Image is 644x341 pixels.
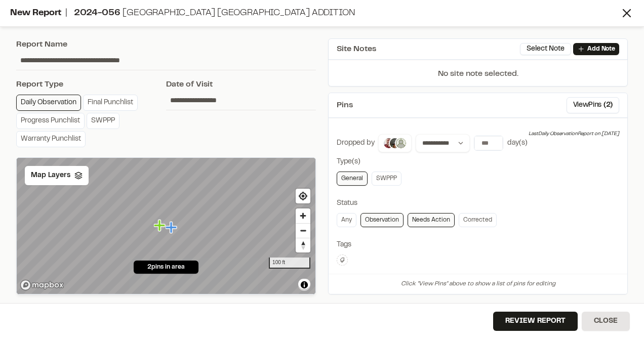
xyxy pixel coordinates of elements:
p: No site note selected. [329,68,627,86]
img: Shawna Hesson [395,137,407,149]
a: General [337,172,368,186]
span: 2 pins in area [147,263,185,272]
img: Jason Luttrell [383,137,395,149]
span: Reset bearing to north [296,238,310,252]
span: Zoom out [296,224,310,238]
div: Date of Visit [166,78,316,91]
span: 2024-056 [74,9,120,17]
button: Reset bearing to north [296,238,310,252]
button: Jason Luttrell, Maurice. T. Burries Sr., Shawna Hesson [378,134,412,152]
span: Pins [337,99,353,111]
div: Report Type [16,78,166,91]
p: Add Note [587,45,615,54]
div: Status [337,198,619,209]
span: Site Notes [337,43,376,55]
a: Final Punchlist [83,95,138,111]
button: Find my location [296,189,310,203]
div: Map marker [154,219,167,232]
a: Corrected [459,213,497,227]
div: Dropped by [337,138,375,149]
button: Zoom in [296,208,310,223]
button: Toggle attribution [298,279,310,291]
div: Last Daily Observation Report on [DATE] [529,130,619,138]
div: Tags [337,239,619,250]
button: Edit Tags [337,254,348,266]
button: ViewPins (2) [567,97,619,113]
div: New Report [10,7,620,20]
div: Report Name [16,38,316,51]
canvas: Map [17,158,316,295]
button: Zoom out [296,223,310,238]
a: Needs Action [408,213,455,227]
div: Click "View Pins" above to show a list of pins for editing [329,274,627,294]
div: 100 ft [269,258,310,269]
div: day(s) [507,138,528,149]
span: ( 2 ) [603,100,613,111]
div: Type(s) [337,156,619,167]
a: SWPPP [87,113,119,129]
a: Any [337,213,356,227]
button: Select Note [520,43,571,55]
img: Maurice. T. Burries Sr. [389,137,401,149]
a: Observation [360,213,404,227]
button: Close [582,312,630,331]
a: SWPPP [372,172,401,186]
span: [GEOGRAPHIC_DATA] [GEOGRAPHIC_DATA] Addition [123,9,354,17]
button: Review Report [493,312,578,331]
div: Map marker [166,221,179,234]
